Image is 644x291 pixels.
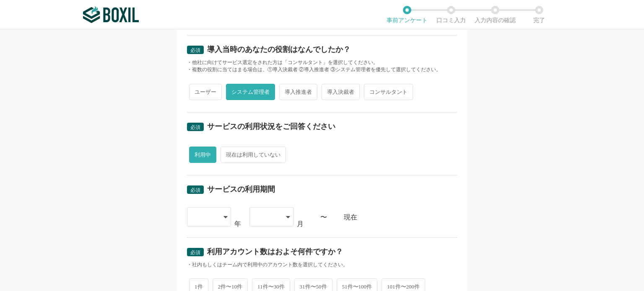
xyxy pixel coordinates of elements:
img: ボクシルSaaS_ロゴ [83,6,139,23]
div: 月 [297,221,304,227]
span: 導入推進者 [279,84,317,100]
div: 年 [234,221,241,227]
span: 必須 [190,187,200,193]
li: 口コミ入力 [429,6,473,23]
div: 導入当時のあなたの役割はなんでしたか？ [207,46,351,53]
div: サービスの利用期間 [207,185,275,193]
span: 必須 [190,124,200,130]
div: 利用アカウント数はおよそ何件ですか？ [207,248,343,255]
div: サービスの利用状況をご回答ください [207,123,335,130]
li: 事前アンケート [385,6,429,23]
div: ・他社に向けてサービス選定をされた方は「コンサルタント」を選択してください。 [187,59,457,66]
span: システム管理者 [226,84,275,100]
span: 必須 [190,47,200,53]
div: ・社内もしくはチーム内で利用中のアカウント数を選択してください。 [187,261,457,268]
div: 〜 [320,214,327,221]
span: ユーザー [189,84,222,100]
span: 現在は利用していない [221,147,286,163]
span: コンサルタント [364,84,413,100]
div: 現在 [344,214,457,221]
li: 入力内容の確認 [473,6,517,23]
span: 導入決裁者 [322,84,360,100]
span: 利用中 [189,147,216,163]
li: 完了 [517,6,561,23]
span: 必須 [190,250,200,255]
div: ・複数の役割に当てはまる場合は、①導入決裁者 ②導入推進者 ③システム管理者を優先して選択してください。 [187,66,457,73]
